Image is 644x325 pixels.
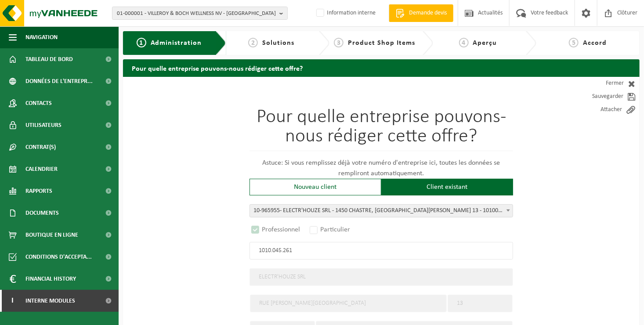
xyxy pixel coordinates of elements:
span: Aperçu [473,40,497,47]
span: Accord [583,40,607,47]
span: <span class="highlight"><span class="highlight">10-965955</span></span> - ELECTR'HOUZE SRL - 1450... [250,205,513,217]
label: Information interne [315,7,376,20]
span: Tableau de bord [25,48,73,70]
span: 3 [334,38,344,47]
span: Demande devis [407,9,449,18]
span: 10-965955 [253,207,280,214]
a: Attacher [561,103,640,116]
a: 1Administration [130,38,209,48]
input: Rue [250,295,447,312]
input: Numéro [448,295,513,312]
label: Professionnel [250,224,303,236]
span: I [9,290,17,312]
label: Particulier [308,224,353,236]
span: Product Shop Items [348,40,415,47]
a: 5Accord [541,38,635,48]
a: Demande devis [389,4,453,22]
span: Financial History [25,268,76,290]
button: 01-000001 - VILLEROY & BOCH WELLNESS NV - [GEOGRAPHIC_DATA] [112,7,288,20]
a: Sauvegarder [561,90,640,103]
h1: Pour quelle entreprise pouvons-nous rédiger cette offre? [250,108,513,151]
h2: Pour quelle entreprise pouvons-nous rédiger cette offre? [123,59,640,76]
div: Nouveau client [250,179,381,195]
span: Utilisateurs [25,114,62,136]
span: Administration [151,40,202,47]
span: 01-000001 - VILLEROY & BOCH WELLNESS NV - [GEOGRAPHIC_DATA] [117,7,276,20]
span: Contrat(s) [25,136,56,158]
span: 5 [569,38,579,47]
span: Navigation [25,26,58,48]
span: Rapports [25,180,52,202]
span: Documents [25,202,59,224]
span: Boutique en ligne [25,224,78,246]
a: Fermer [561,77,640,90]
input: Nom [250,268,513,286]
span: Calendrier [25,158,58,180]
p: Astuce: Si vous remplissez déjà votre numéro d'entreprise ici, toutes les données se rempliront a... [250,158,513,179]
input: Numéro d'entreprise [250,242,513,260]
span: <span class="highlight"><span class="highlight">10-965955</span></span> - ELECTR'HOUZE SRL - 1450... [250,204,513,217]
a: 4Aperçu [438,38,519,48]
span: Contacts [25,92,52,114]
span: 1 [137,38,146,47]
a: 3Product Shop Items [334,38,415,48]
span: Interne modules [25,290,75,312]
span: Données de l'entrepr... [25,70,93,92]
a: 2Solutions [231,38,312,48]
span: Solutions [262,40,294,47]
div: Client existant [381,179,513,195]
span: 4 [459,38,469,47]
span: 2 [248,38,258,47]
span: Conditions d'accepta... [25,246,92,268]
